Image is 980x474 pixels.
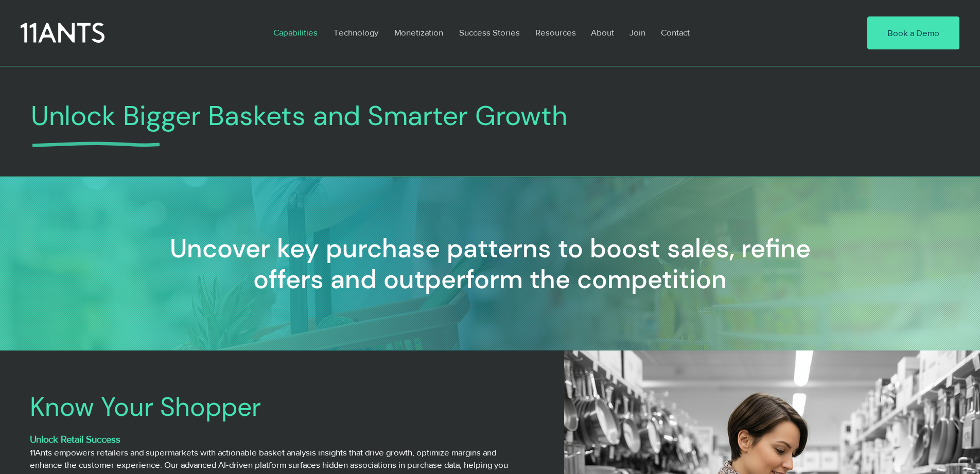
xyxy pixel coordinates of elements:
p: Contact [656,21,695,44]
a: Technology [326,21,387,44]
h2: Uncover key purchase patterns to boost sales, refine offers and outperform the competition [159,233,821,295]
a: Join [622,21,653,44]
p: Capabilities [268,21,323,44]
p: Resources [530,21,581,44]
a: Success Stories [451,21,528,44]
a: Resources [528,21,583,44]
a: Monetization [387,21,451,44]
p: Success Stories [454,21,525,44]
p: Join [624,21,651,44]
p: About [586,21,619,44]
a: About [583,21,622,44]
a: Book a Demo [867,16,959,49]
span: Unlock Bigger Baskets and Smarter Growth [31,98,567,133]
nav: Site [266,21,836,44]
p: Monetization [389,21,448,44]
span: Know Your Shopper [30,390,261,424]
p: Technology [328,21,383,44]
span: Unlock Retail Success [30,434,120,445]
span: Book a Demo [887,27,939,39]
a: Capabilities [266,21,326,44]
a: Contact [653,21,698,44]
